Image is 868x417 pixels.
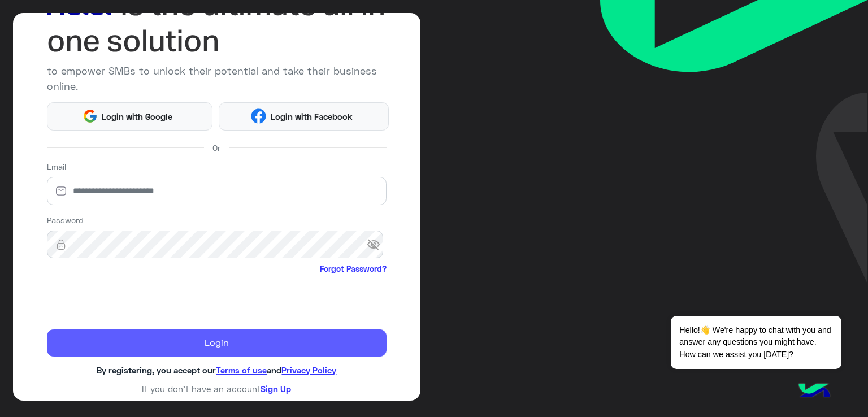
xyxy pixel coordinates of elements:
span: By registering, you accept our [97,365,216,375]
span: Login with Facebook [266,110,357,123]
iframe: reCAPTCHA [47,277,219,321]
span: Login with Google [98,110,177,123]
a: Terms of use [216,365,267,375]
label: Password [47,214,84,226]
span: visibility_off [367,234,387,255]
a: Privacy Policy [281,365,336,375]
button: Login [47,329,387,357]
span: and [267,365,281,375]
span: Or [212,142,220,154]
button: Login with Google [47,102,212,131]
span: Hello!👋 We're happy to chat with you and answer any questions you might have. How can we assist y... [671,316,841,369]
p: to empower SMBs to unlock their potential and take their business online. [47,63,387,94]
label: Email [47,160,66,172]
img: email [47,185,75,197]
img: Google [83,108,98,124]
img: lock [47,239,75,250]
h6: If you don’t have an account [47,384,387,394]
a: Forgot Password? [320,263,387,275]
button: Login with Facebook [219,102,389,131]
a: Sign Up [261,384,291,394]
img: hulul-logo.png [795,372,834,411]
img: Facebook [251,108,266,124]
